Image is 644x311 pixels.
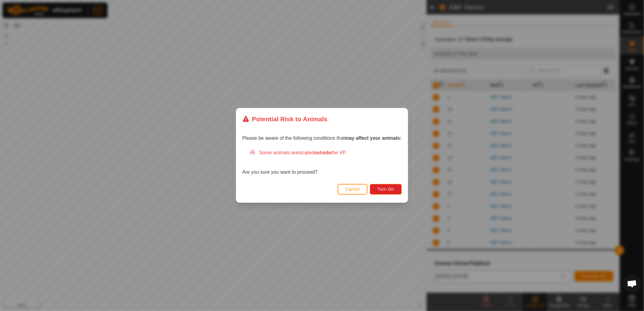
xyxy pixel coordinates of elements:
button: Turn On [370,184,402,195]
div: Potential Risk to Animals [242,114,327,124]
strong: may affect your animals: [345,136,402,141]
strong: outside [314,150,331,155]
span: Turn On [378,187,394,192]
div: Some animals are [250,149,402,157]
span: Please be aware of the following conditions that [242,136,402,141]
a: Open chat [623,275,641,293]
span: Cancel [346,187,360,192]
span: located the VP. [298,150,347,155]
div: Are you sure you want to proceed? [242,149,402,176]
button: Cancel [338,184,368,195]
